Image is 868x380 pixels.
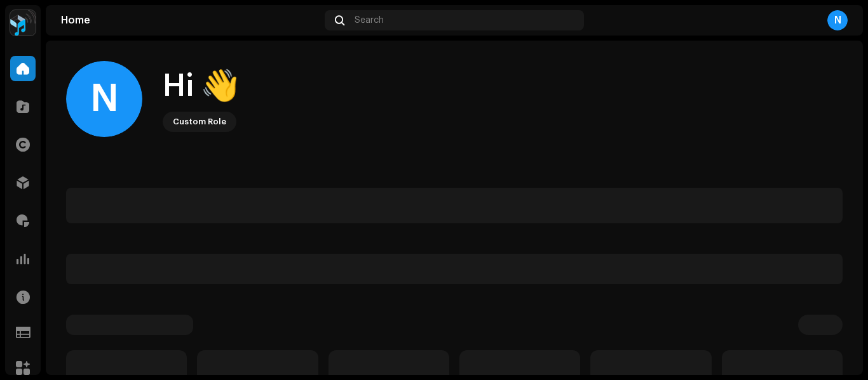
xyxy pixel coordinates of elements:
[163,66,239,107] div: Hi 👋
[61,15,320,25] div: Home
[66,61,142,137] div: N
[173,114,226,129] div: Custom Role
[10,10,36,36] img: 2dae3d76-597f-44f3-9fef-6a12da6d2ece
[827,10,848,30] div: N
[355,15,384,25] span: Search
